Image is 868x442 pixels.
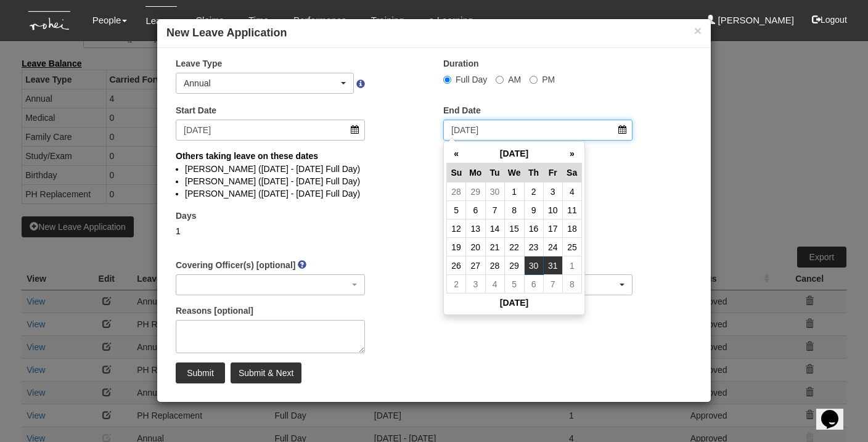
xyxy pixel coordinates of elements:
[562,144,581,163] th: »
[447,163,466,182] th: Su
[524,182,543,201] td: 2
[562,256,581,275] td: 1
[524,163,543,182] th: Th
[524,201,543,219] td: 9
[485,182,504,201] td: 30
[485,238,504,256] td: 21
[543,275,562,293] td: 7
[562,163,581,182] th: Sa
[166,27,287,39] b: New Leave Application
[504,238,524,256] td: 22
[466,201,485,219] td: 6
[562,275,581,293] td: 8
[176,362,225,383] input: Submit
[504,163,524,182] th: We
[447,182,466,201] td: 28
[562,201,581,219] td: 11
[504,219,524,238] td: 15
[447,238,466,256] td: 19
[176,104,216,117] label: Start Date
[542,75,555,84] span: PM
[485,256,504,275] td: 28
[543,201,562,219] td: 10
[447,256,466,275] td: 26
[466,163,485,182] th: Mo
[466,256,485,275] td: 27
[176,73,354,94] button: Annual
[543,238,562,256] td: 24
[466,238,485,256] td: 20
[443,120,633,141] input: d/m/yyyy
[485,275,504,293] td: 4
[543,163,562,182] th: Fr
[176,151,318,161] b: Others taking leave on these dates
[562,238,581,256] td: 25
[504,275,524,293] td: 5
[694,24,702,37] button: ×
[176,57,222,70] label: Leave Type
[176,210,196,222] label: Days
[447,144,466,163] th: «
[562,182,581,201] td: 4
[447,201,466,219] td: 5
[504,201,524,219] td: 8
[543,256,562,275] td: 31
[466,144,563,163] th: [DATE]
[543,182,562,201] td: 3
[456,75,487,84] span: Full Day
[176,259,295,271] label: Covering Officer(s) [optional]
[543,219,562,238] td: 17
[443,104,481,117] label: End Date
[485,163,504,182] th: Tu
[816,393,856,430] iframe: chat widget
[524,238,543,256] td: 23
[176,225,365,237] div: 1
[508,75,521,84] span: AM
[466,182,485,201] td: 29
[504,256,524,275] td: 29
[447,219,466,238] td: 12
[485,219,504,238] td: 14
[176,305,253,317] label: Reasons [optional]
[447,293,582,313] th: [DATE]
[447,275,466,293] td: 2
[485,201,504,219] td: 7
[524,219,543,238] td: 16
[524,275,543,293] td: 6
[185,175,683,187] li: [PERSON_NAME] ([DATE] - [DATE] Full Day)
[504,182,524,201] td: 1
[466,219,485,238] td: 13
[185,187,683,200] li: [PERSON_NAME] ([DATE] - [DATE] Full Day)
[443,57,479,70] label: Duration
[524,256,543,275] td: 30
[231,362,301,383] input: Submit & Next
[562,219,581,238] td: 18
[185,163,683,175] li: [PERSON_NAME] ([DATE] - [DATE] Full Day)
[184,77,338,89] div: Annual
[176,120,365,141] input: d/m/yyyy
[466,275,485,293] td: 3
